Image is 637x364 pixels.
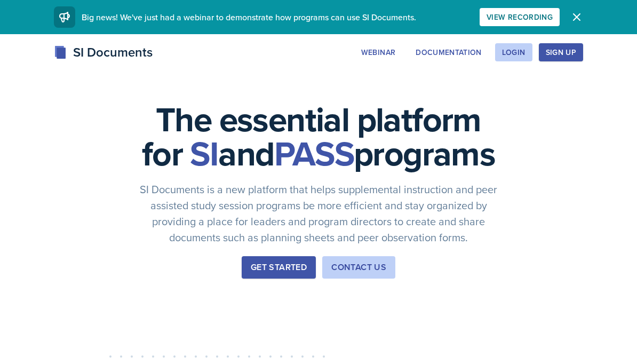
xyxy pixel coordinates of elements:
div: Webinar [361,48,395,57]
button: Documentation [409,43,489,61]
button: View Recording [480,8,560,26]
div: Documentation [416,48,482,57]
div: Login [502,48,525,57]
div: View Recording [487,13,553,21]
div: Contact Us [331,261,386,274]
div: Sign Up [546,48,576,57]
button: Sign Up [539,43,583,61]
div: Get Started [251,261,307,274]
button: Contact Us [322,256,395,279]
button: Login [495,43,532,61]
button: Get Started [242,256,316,279]
span: Big news! We've just had a webinar to demonstrate how programs can use SI Documents. [82,11,416,23]
button: Webinar [354,43,402,61]
div: SI Documents [54,43,153,62]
